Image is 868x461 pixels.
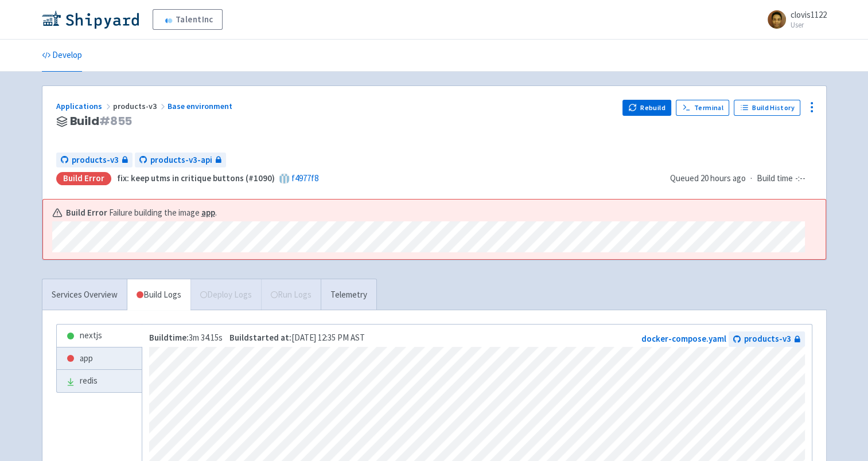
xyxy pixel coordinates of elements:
[791,9,827,20] span: clovis1122
[42,40,82,72] a: Develop
[757,172,793,185] span: Build time
[641,333,726,344] a: docker-compose.yaml
[201,207,215,218] a: app
[56,101,113,111] a: Applications
[700,173,746,183] time: 20 hours ago
[622,100,672,116] button: Rebuild
[734,100,800,116] a: Build History
[99,113,132,129] span: # 855
[676,100,729,116] a: Terminal
[791,21,827,29] small: User
[57,325,142,347] a: nextjs
[57,370,142,392] a: redis
[149,332,189,343] strong: Build time:
[229,332,291,343] strong: Build started at:
[57,347,142,370] a: app
[117,173,275,183] strong: fix: keep utms in critique buttons (#1090)
[153,9,223,30] a: TalentInc
[135,153,226,168] a: products-v3-api
[168,101,234,111] a: Base environment
[291,173,318,183] a: f4977f8
[113,101,168,111] span: products-v3
[66,206,107,220] b: Build Error
[72,154,119,167] span: products-v3
[70,115,133,128] span: Build
[150,154,212,167] span: products-v3-api
[109,206,217,220] span: Failure building the image .
[729,331,805,347] a: products-v3
[744,333,791,346] span: products-v3
[149,332,223,343] span: 3m 34.15s
[795,172,805,185] span: -:--
[229,332,365,343] span: [DATE] 12:35 PM AST
[761,10,827,29] a: clovis1122 User
[56,153,133,168] a: products-v3
[56,172,111,185] div: Build Error
[321,279,376,311] a: Telemetry
[42,279,127,311] a: Services Overview
[670,172,812,185] div: ·
[127,279,190,311] a: Build Logs
[42,10,139,29] img: Shipyard logo
[670,173,746,183] span: Queued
